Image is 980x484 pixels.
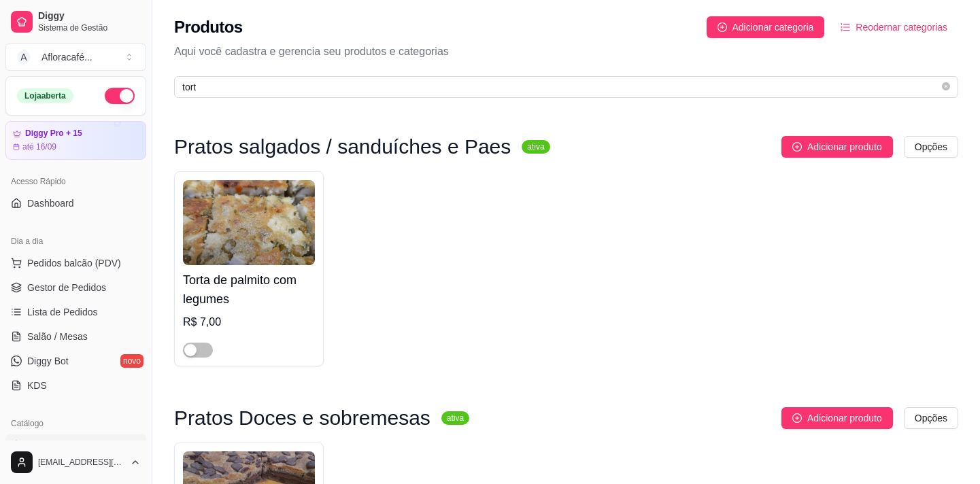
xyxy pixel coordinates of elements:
span: Reodernar categorias [856,20,947,35]
span: Salão / Mesas [27,330,88,343]
a: Diggy Botnovo [5,350,146,372]
span: Sistema de Gestão [38,22,141,33]
button: Reodernar categorias [830,16,958,38]
span: plus-circle [717,22,727,32]
span: Gestor de Pedidos [27,281,106,294]
button: Adicionar produto [781,407,893,429]
span: Diggy Bot [27,354,69,368]
button: Adicionar categoria [707,16,825,38]
div: Loja aberta [17,88,73,103]
sup: ativa [441,411,469,425]
span: Diggy [38,10,141,22]
span: close-circle [942,82,950,90]
span: Lista de Pedidos [27,305,98,319]
a: Lista de Pedidos [5,301,146,323]
a: DiggySistema de Gestão [5,5,146,38]
h4: Torta de palmito com legumes [183,271,315,309]
button: Select a team [5,44,146,71]
span: Adicionar produto [807,411,882,426]
article: Diggy Pro + 15 [25,128,82,139]
span: ordered-list [841,22,850,32]
span: Opções [915,139,947,154]
span: plus-circle [792,413,802,423]
a: Gestor de Pedidos [5,277,146,298]
span: close-circle [942,81,950,94]
span: KDS [27,379,47,392]
button: Adicionar produto [781,136,893,158]
span: Adicionar produto [807,139,882,154]
span: Opções [915,411,947,426]
article: até 16/09 [22,141,56,152]
h2: Produtos [174,16,243,38]
span: Dashboard [27,196,74,210]
span: plus-circle [792,142,802,152]
div: Acesso Rápido [5,171,146,192]
sup: ativa [522,140,550,154]
div: R$ 7,00 [183,314,315,330]
button: Opções [904,136,958,158]
span: Pedidos balcão (PDV) [27,256,121,270]
a: Salão / Mesas [5,326,146,347]
p: Aqui você cadastra e gerencia seu produtos e categorias [174,44,958,60]
a: KDS [5,375,146,396]
input: Buscar por nome ou código do produto [182,80,939,94]
img: product-image [183,180,315,265]
div: Dia a dia [5,230,146,252]
h3: Pratos Doces e sobremesas [174,410,430,426]
button: [EMAIL_ADDRESS][DOMAIN_NAME] [5,446,146,479]
span: [EMAIL_ADDRESS][DOMAIN_NAME] [38,457,124,468]
button: Alterar Status [105,88,135,104]
a: Diggy Pro + 15até 16/09 [5,121,146,160]
button: Opções [904,407,958,429]
span: Produtos [27,438,65,452]
span: A [17,50,31,64]
div: Catálogo [5,413,146,434]
div: Afloracafé ... [41,50,92,64]
h3: Pratos salgados / sanduíches e Paes [174,139,511,155]
a: Produtos [5,434,146,456]
span: Adicionar categoria [732,20,814,35]
button: Pedidos balcão (PDV) [5,252,146,274]
a: Dashboard [5,192,146,214]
